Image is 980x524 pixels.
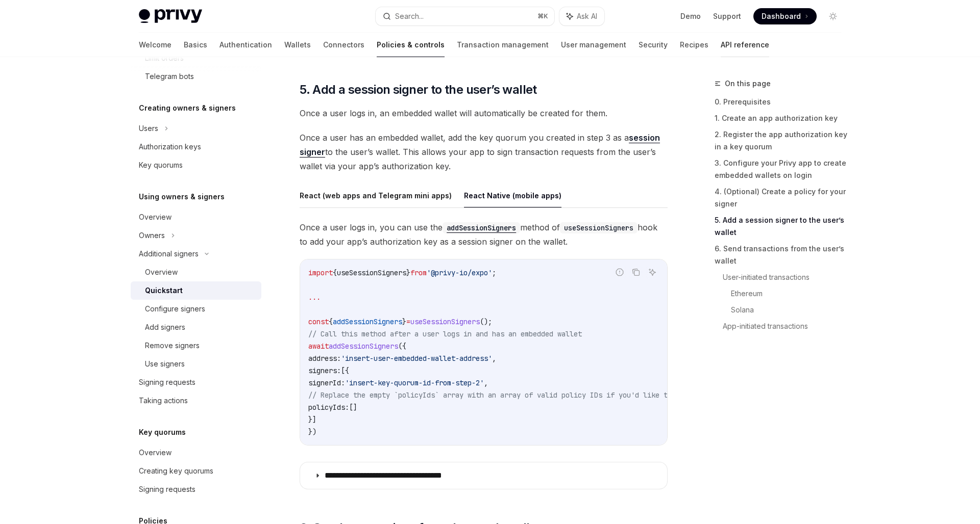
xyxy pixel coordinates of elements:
[139,9,202,23] img: light logo
[145,303,205,315] div: Configure signers
[753,8,817,24] a: Dashboard
[345,378,484,387] span: 'insert-key-quorum-id-from-step-2'
[131,355,261,373] a: Use signers
[613,266,626,279] button: Report incorrect code
[184,33,207,57] a: Basics
[145,266,178,278] div: Overview
[308,354,341,363] span: address:
[139,447,171,459] div: Overview
[762,11,801,21] span: Dashboard
[492,354,496,363] span: ,
[308,427,316,436] span: })
[131,336,261,355] a: Remove signers
[145,321,185,333] div: Add signers
[131,263,261,281] a: Overview
[406,317,410,326] span: =
[323,33,364,57] a: Connectors
[341,366,349,375] span: [{
[537,12,548,20] span: ⌘ K
[825,8,841,24] button: Toggle dark mode
[308,268,333,277] span: import
[560,222,638,233] code: useSessionSigners
[308,403,349,412] span: policyIds:
[219,33,272,57] a: Authentication
[284,33,311,57] a: Wallets
[561,33,626,57] a: User management
[715,110,849,126] a: 1. Create an app authorization key
[457,33,549,57] a: Transaction management
[308,378,345,387] span: signerId:
[300,82,537,98] span: 5. Add a session signer to the user’s wallet
[308,317,329,326] span: const
[639,33,668,57] a: Security
[402,317,406,326] span: }
[131,156,261,174] a: Key quorums
[308,366,341,375] span: signers:
[341,354,492,363] span: 'insert-user-embedded-wallet-address'
[427,268,492,277] span: '@privy-io/expo'
[715,126,849,155] a: 2. Register the app authorization key in a key quorum
[559,7,604,25] button: Ask AI
[131,138,261,156] a: Authorization keys
[492,268,496,277] span: ;
[464,184,561,207] button: React Native (mobile apps)
[139,395,188,407] div: Taking actions
[646,266,659,279] button: Ask AI
[300,130,668,173] span: Once a user has an embedded wallet, add the key quorum you created in step 3 as a to the user’s w...
[329,317,333,326] span: {
[577,11,597,21] span: Ask AI
[131,462,261,480] a: Creating key quorums
[145,358,185,370] div: Use signers
[484,378,488,387] span: ,
[131,373,261,391] a: Signing requests
[308,293,321,302] span: ...
[139,191,225,203] h5: Using owners & signers
[680,11,701,21] a: Demo
[308,342,329,351] span: await
[333,268,337,277] span: {
[131,300,261,318] a: Configure signers
[139,483,195,495] div: Signing requests
[139,229,165,242] div: Owners
[131,480,261,499] a: Signing requests
[398,342,406,351] span: ({
[333,317,402,326] span: addSessionSigners
[329,342,398,351] span: addSessionSigners
[715,184,849,212] a: 4. (Optional) Create a policy for your signer
[713,11,741,21] a: Support
[680,33,708,57] a: Recipes
[715,155,849,184] a: 3. Configure your Privy app to create embedded wallets on login
[139,122,158,135] div: Users
[139,248,199,260] div: Additional signers
[376,7,554,25] button: Search...⌘K
[715,94,849,110] a: 0. Prerequisites
[723,318,849,334] a: App-initiated transactions
[410,317,480,326] span: useSessionSigners
[139,33,171,57] a: Welcome
[139,465,213,477] div: Creating key quorums
[300,184,452,207] button: React (web apps and Telegram mini apps)
[715,241,849,269] a: 6. Send transactions from the user’s wallet
[308,329,582,338] span: // Call this method after a user logs in and has an embedded wallet
[131,443,261,462] a: Overview
[131,318,261,336] a: Add signers
[723,269,849,285] a: User-initiated transactions
[410,268,427,277] span: from
[731,302,849,318] a: Solana
[145,70,194,83] div: Telegram bots
[139,376,195,388] div: Signing requests
[725,77,771,90] span: On this page
[131,281,261,300] a: Quickstart
[139,426,186,438] h5: Key quorums
[131,391,261,410] a: Taking actions
[443,222,520,232] a: addSessionSigners
[480,317,492,326] span: ();
[300,106,668,120] span: Once a user logs in, an embedded wallet will automatically be created for them.
[139,211,171,223] div: Overview
[131,67,261,86] a: Telegram bots
[337,268,406,277] span: useSessionSigners
[139,102,236,114] h5: Creating owners & signers
[308,415,316,424] span: }]
[377,33,445,57] a: Policies & controls
[300,220,668,249] span: Once a user logs in, you can use the method of hook to add your app’s authorization key as a sess...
